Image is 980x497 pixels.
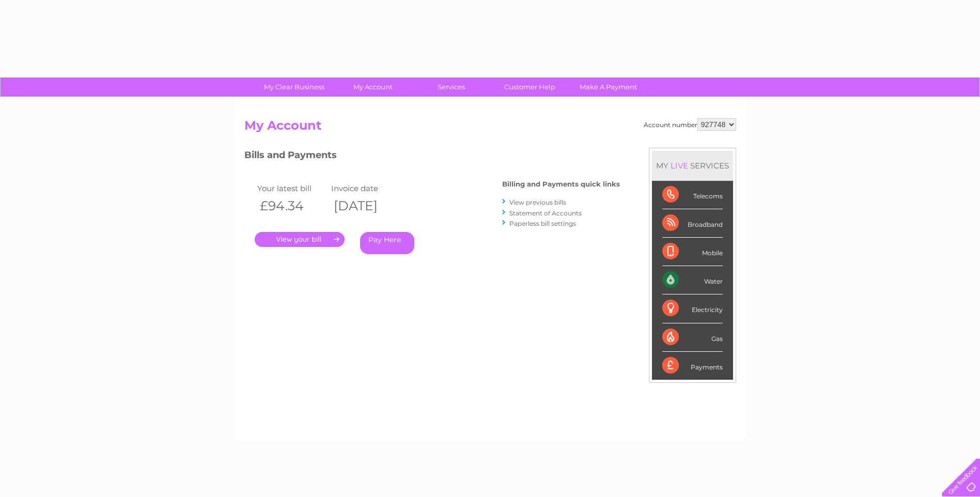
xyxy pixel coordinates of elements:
[662,181,723,209] div: Telecoms
[252,77,337,97] a: My Clear Business
[509,220,576,227] a: Paperless bill settings
[487,77,572,97] a: Customer Help
[409,77,494,97] a: Services
[662,323,723,352] div: Gas
[244,118,736,138] h2: My Account
[255,195,329,216] th: £94.34
[668,161,690,170] div: LIVE
[509,209,582,217] a: Statement of Accounts
[329,195,403,216] th: [DATE]
[662,352,723,380] div: Payments
[662,238,723,266] div: Mobile
[662,266,723,294] div: Water
[662,209,723,238] div: Broadband
[244,148,620,166] h3: Bills and Payments
[652,151,733,180] div: MY SERVICES
[330,77,415,97] a: My Account
[255,232,345,247] a: .
[644,118,736,131] div: Account number
[502,180,620,188] h4: Billing and Payments quick links
[329,181,403,195] td: Invoice date
[566,77,651,97] a: Make A Payment
[509,198,566,206] a: View previous bills
[255,181,329,195] td: Your latest bill
[360,232,414,254] a: Pay Here
[662,294,723,323] div: Electricity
